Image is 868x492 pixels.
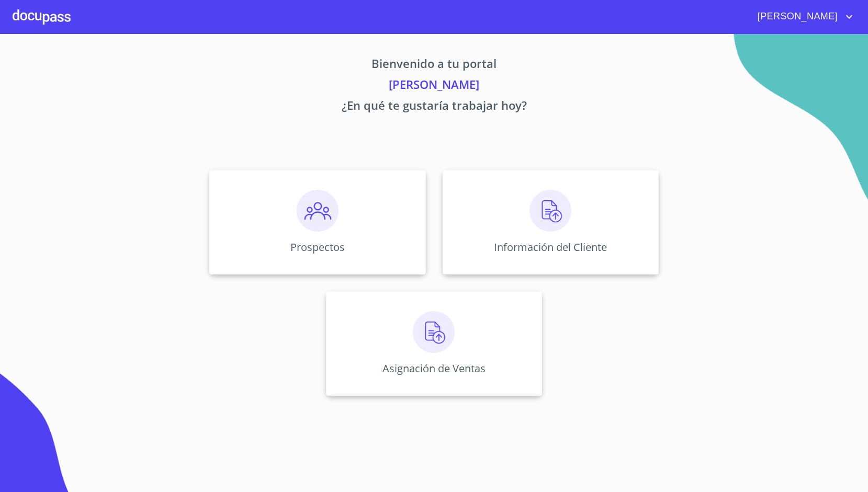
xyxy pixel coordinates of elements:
p: Asignación de Ventas [382,361,486,375]
img: prospectos.png [297,190,339,232]
button: account of current user [750,8,855,25]
p: Prospectos [290,240,345,254]
p: ¿En qué te gustaría trabajar hoy? [112,97,757,118]
img: carga.png [413,311,455,353]
p: [PERSON_NAME] [112,76,757,97]
p: Bienvenido a tu portal [112,55,757,76]
p: Información del Cliente [494,240,607,254]
img: carga.png [529,190,571,232]
span: [PERSON_NAME] [750,8,843,25]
